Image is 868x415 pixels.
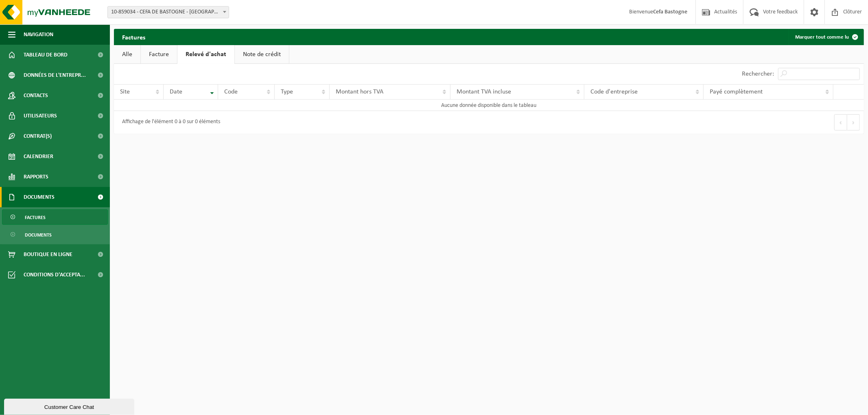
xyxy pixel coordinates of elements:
[170,89,182,95] span: Date
[710,89,763,95] span: Payé complètement
[24,244,72,265] span: Boutique en ligne
[24,265,85,285] span: Conditions d'accepta...
[118,115,220,130] div: Affichage de l'élément 0 à 0 sur 0 éléments
[2,227,108,242] a: Documents
[742,71,774,78] label: Rechercher:
[4,397,136,415] iframe: chat widget
[847,114,860,130] button: Next
[24,126,52,146] span: Contrat(s)
[24,187,55,207] span: Documents
[108,7,229,18] span: 10-859034 - CEFA DE BASTOGNE - BASTOGNE
[224,89,238,95] span: Code
[24,45,68,65] span: Tableau de bord
[114,29,153,45] h2: Factures
[336,89,383,95] span: Montant hors TVA
[24,146,53,167] span: Calendrier
[2,209,108,225] a: Factures
[25,210,46,225] span: Factures
[789,29,863,45] button: Marquer tout comme lu
[653,9,687,15] strong: Cefa Bastogne
[24,106,57,126] span: Utilisateurs
[120,89,130,95] span: Site
[114,100,864,111] td: Aucune donnée disponible dans le tableau
[107,6,229,18] span: 10-859034 - CEFA DE BASTOGNE - BASTOGNE
[177,45,234,64] a: Relevé d'achat
[235,45,289,64] a: Note de crédit
[141,45,177,64] a: Facture
[24,85,48,106] span: Contacts
[457,89,511,95] span: Montant TVA incluse
[590,89,638,95] span: Code d'entreprise
[24,24,53,45] span: Navigation
[24,167,48,187] span: Rapports
[114,45,140,64] a: Alle
[281,89,293,95] span: Type
[25,227,52,243] span: Documents
[834,114,847,130] button: Previous
[24,65,86,85] span: Données de l'entrepr...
